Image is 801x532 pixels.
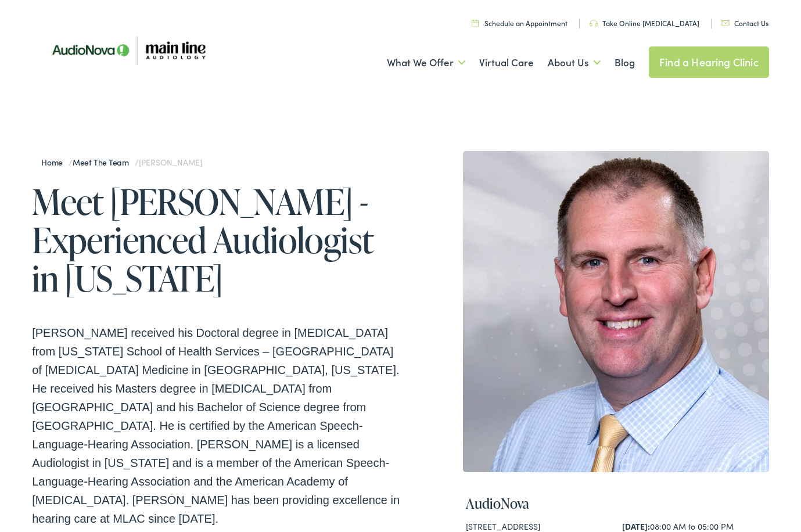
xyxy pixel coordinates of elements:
[472,19,479,27] img: utility icon
[615,41,635,84] a: Blog
[590,18,699,28] a: Take Online [MEDICAL_DATA]
[139,156,202,168] span: [PERSON_NAME]
[32,182,400,297] h1: Meet [PERSON_NAME] - Experienced Audiologist in [US_STATE]
[721,20,730,26] img: utility icon
[622,520,650,532] strong: [DATE]:
[463,151,769,472] img: Brian Harrington, Audiologist for Main Line Audiology in Jenkintown and Audubon, PA.
[479,41,534,84] a: Virtual Care
[472,18,567,28] a: Schedule an Appointment
[649,46,769,78] a: Find a Hearing Clinic
[32,323,400,528] p: [PERSON_NAME] received his Doctoral degree in [MEDICAL_DATA] from [US_STATE] School of Health Ser...
[721,18,768,28] a: Contact Us
[466,495,766,512] h4: AudioNova
[548,41,601,84] a: About Us
[590,20,598,27] img: utility icon
[387,41,465,84] a: What We Offer
[73,156,135,168] a: Meet the Team
[41,156,69,168] a: Home
[41,156,202,168] span: / /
